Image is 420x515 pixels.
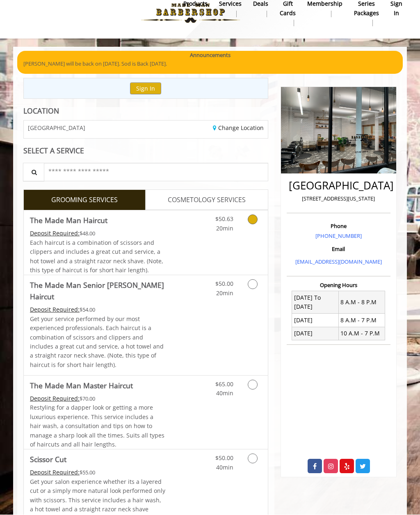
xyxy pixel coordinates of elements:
[23,147,268,155] div: SELECT A SERVICE
[30,239,163,274] span: Each haircut is a combination of scissors and clippers and includes a great cut and service, a ho...
[292,327,338,340] td: [DATE]
[295,258,382,266] a: [EMAIL_ADDRESS][DOMAIN_NAME]
[215,454,233,462] span: $50.00
[30,229,166,238] div: $48.00
[30,306,80,314] span: This service needs some Advance to be paid before we block your appointment
[213,124,264,132] a: Change Location
[30,404,164,449] span: Restyling for a dapper look or getting a more luxurious experience. This service includes a hair ...
[338,292,385,314] td: 8 A.M - 8 P.M
[215,381,233,388] span: $65.00
[287,283,390,288] h3: Opening Hours
[216,289,233,297] span: 20min
[30,468,166,477] div: $55.00
[216,390,233,397] span: 40min
[216,464,233,472] span: 40min
[30,454,66,465] b: Scissor Cut
[289,246,388,252] h3: Email
[315,232,362,240] a: [PHONE_NUMBER]
[215,215,233,223] span: $50.63
[23,163,44,182] button: Service Search
[130,83,161,95] button: Sign In
[30,394,166,403] div: $70.00
[338,327,385,340] td: 10 A.M - 7 P.M
[28,125,85,131] span: [GEOGRAPHIC_DATA]
[289,223,388,229] h3: Phone
[30,230,80,237] span: This service needs some Advance to be paid before we block your appointment
[51,195,118,206] span: GROOMING SERVICES
[216,225,233,232] span: 20min
[30,215,107,226] b: The Made Man Haircut
[30,395,80,403] span: This service needs some Advance to be paid before we block your appointment
[215,280,233,288] span: $50.00
[30,478,166,515] p: Get your salon experience whether its a layered cut or a simply more natural look performed only ...
[289,180,388,192] h2: [GEOGRAPHIC_DATA]
[23,60,397,68] p: [PERSON_NAME] will be back on [DATE]. Sod is Back [DATE].
[190,51,231,60] b: Announcements
[289,195,388,203] p: [STREET_ADDRESS][US_STATE]
[292,314,338,327] td: [DATE]
[23,106,59,116] b: LOCATION
[30,315,166,370] p: Get your service performed by our most experienced professionals. Each haircut is a combination o...
[168,195,246,206] span: COSMETOLOGY SERVICES
[338,314,385,327] td: 8 A.M - 7 P.M
[30,380,133,392] b: The Made Man Master Haircut
[30,305,166,314] div: $54.00
[292,292,338,314] td: [DATE] To [DATE]
[30,280,166,303] b: The Made Man Senior [PERSON_NAME] Haircut
[30,469,80,476] span: This service needs some Advance to be paid before we block your appointment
